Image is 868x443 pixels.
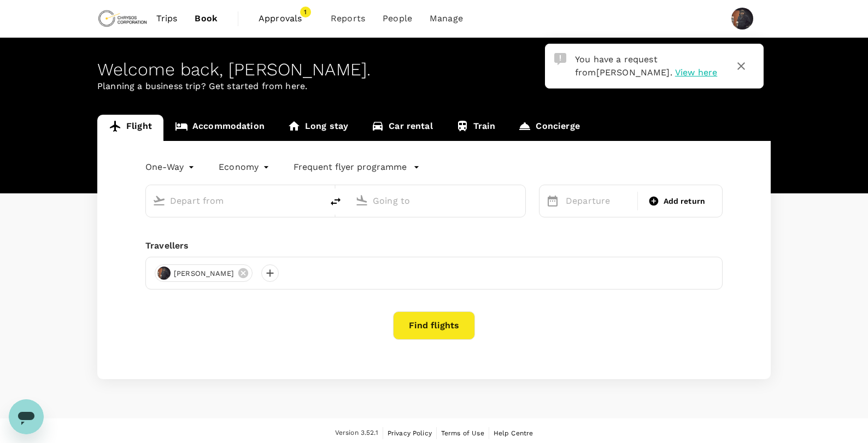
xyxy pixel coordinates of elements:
[554,53,566,65] img: Approval Request
[294,161,420,174] button: Frequent flyer programme
[360,115,444,141] a: Car rental
[388,427,432,439] a: Privacy Policy
[300,7,311,17] span: 1
[97,80,771,93] p: Planning a business trip? Get started from here.
[731,8,753,29] img: Rhys Preston
[9,399,44,434] iframe: Button to launch messaging window
[507,115,591,141] a: Concierge
[155,264,253,282] div: [PERSON_NAME]
[219,158,272,176] div: Economy
[441,429,484,437] span: Terms of Use
[566,194,631,208] p: Departure
[276,115,360,141] a: Long stay
[388,429,432,437] span: Privacy Policy
[335,428,378,439] span: Version 3.52.1
[494,429,533,437] span: Help Centre
[97,115,163,141] a: Flight
[167,268,241,279] span: [PERSON_NAME]
[596,67,670,78] span: [PERSON_NAME]
[331,12,365,25] span: Reports
[383,12,412,25] span: People
[518,199,520,202] button: Open
[494,427,533,439] a: Help Centre
[259,12,313,25] span: Approvals
[145,158,197,176] div: One-Way
[195,12,218,25] span: Book
[575,54,672,78] span: You have a request from .
[315,199,317,202] button: Open
[430,12,463,25] span: Manage
[444,115,507,141] a: Train
[675,67,717,78] span: View here
[97,60,771,80] div: Welcome back , [PERSON_NAME] .
[157,267,171,280] img: avatar-677f156b7bc9e.jpeg
[170,192,300,209] input: Depart from
[441,427,484,439] a: Terms of Use
[373,192,502,209] input: Going to
[294,161,407,174] p: Frequent flyer programme
[145,239,723,252] div: Travellers
[97,7,148,31] img: Chrysos Corporation
[393,311,475,340] button: Find flights
[322,188,349,215] button: delete
[163,115,276,141] a: Accommodation
[664,196,706,207] span: Add return
[156,12,178,25] span: Trips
